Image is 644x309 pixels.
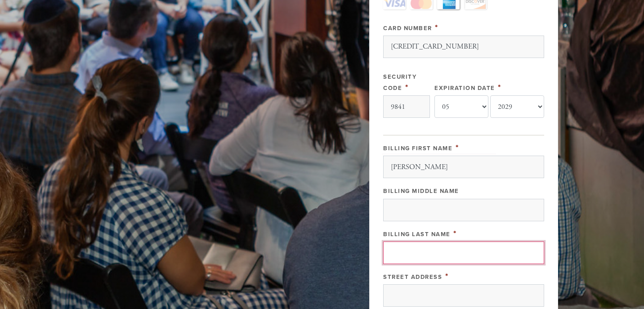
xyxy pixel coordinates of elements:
[435,22,438,32] span: This field is required.
[383,231,451,238] label: Billing Last Name
[383,273,442,281] label: Street Address
[498,82,501,92] span: This field is required.
[490,95,544,118] select: Expiration Date year
[383,73,416,92] label: Security Code
[405,82,409,92] span: This field is required.
[445,271,449,281] span: This field is required.
[383,145,452,152] label: Billing First Name
[434,95,488,118] select: Expiration Date month
[456,143,459,152] span: This field is required.
[434,85,495,92] label: Expiration Date
[383,25,432,32] label: Card Number
[453,228,457,238] span: This field is required.
[383,188,459,195] label: Billing Middle Name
